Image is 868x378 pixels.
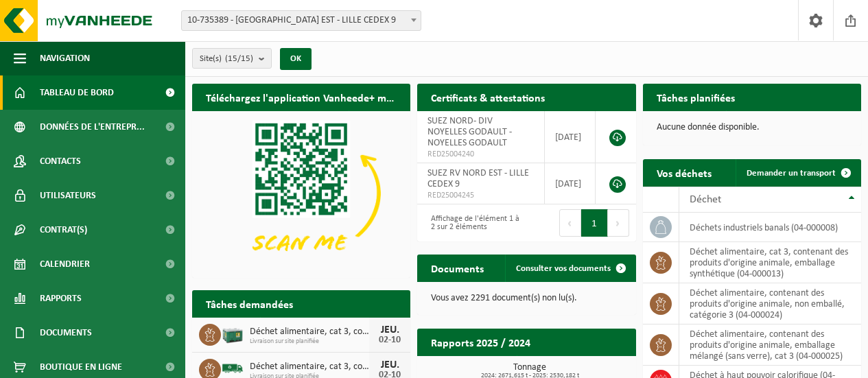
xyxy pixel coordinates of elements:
[182,11,421,30] span: 10-735389 - SUEZ RV NORD EST - LILLE CEDEX 9
[417,84,559,110] h2: Certificats & attestations
[427,168,529,189] span: SUEZ RV NORD EST - LILLE CEDEX 9
[40,41,90,75] span: Navigation
[221,322,244,345] img: PB-LB-0680-HPE-GN-01
[581,209,608,237] button: 1
[417,255,497,281] h2: Documents
[192,84,410,110] h2: Téléchargez l'application Vanheede+ maintenant!
[657,123,847,132] p: Aucune donnée disponible.
[690,194,721,205] span: Déchet
[679,213,861,242] td: déchets industriels banals (04-000008)
[250,327,369,338] span: Déchet alimentaire, cat 3, contenant des produits d'origine animale, emballage s...
[40,281,82,316] span: Rapports
[516,264,611,273] span: Consulter vos documents
[280,48,312,70] button: OK
[559,209,581,237] button: Previous
[417,329,544,355] h2: Rapports 2025 / 2024
[679,283,861,324] td: déchet alimentaire, contenant des produits d'origine animale, non emballé, catégorie 3 (04-000024)
[40,75,114,110] span: Tableau de bord
[192,48,272,69] button: Site(s)(15/15)
[40,247,90,281] span: Calendrier
[192,290,307,317] h2: Tâches demandées
[424,208,519,238] div: Affichage de l'élément 1 à 2 sur 2 éléments
[200,49,253,69] span: Site(s)
[40,110,145,144] span: Données de l'entrepr...
[427,190,533,201] span: RED25004245
[40,144,81,178] span: Contacts
[40,213,87,247] span: Contrat(s)
[608,209,629,237] button: Next
[736,159,860,187] a: Demander un transport
[40,178,96,213] span: Utilisateurs
[40,316,92,350] span: Documents
[250,338,369,346] span: Livraison sur site planifiée
[505,255,635,282] a: Consulter vos documents
[431,294,622,303] p: Vous avez 2291 document(s) non lu(s).
[192,111,410,275] img: Download de VHEPlus App
[545,111,596,163] td: [DATE]
[427,116,512,148] span: SUEZ NORD- DIV NOYELLES GODAULT - NOYELLES GODAULT
[679,242,861,283] td: déchet alimentaire, cat 3, contenant des produits d'origine animale, emballage synthétique (04-00...
[7,348,229,378] iframe: chat widget
[427,149,533,160] span: RED25004240
[545,163,596,204] td: [DATE]
[181,10,421,31] span: 10-735389 - SUEZ RV NORD EST - LILLE CEDEX 9
[250,362,369,373] span: Déchet alimentaire, cat 3, contenant des produits d'origine animale, emballage s...
[376,324,403,335] div: JEU.
[643,159,725,186] h2: Vos déchets
[679,324,861,366] td: déchet alimentaire, contenant des produits d'origine animale, emballage mélangé (sans verre), cat...
[376,359,403,370] div: JEU.
[747,169,836,178] span: Demander un transport
[376,335,403,345] div: 02-10
[643,84,749,110] h2: Tâches planifiées
[225,54,253,63] count: (15/15)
